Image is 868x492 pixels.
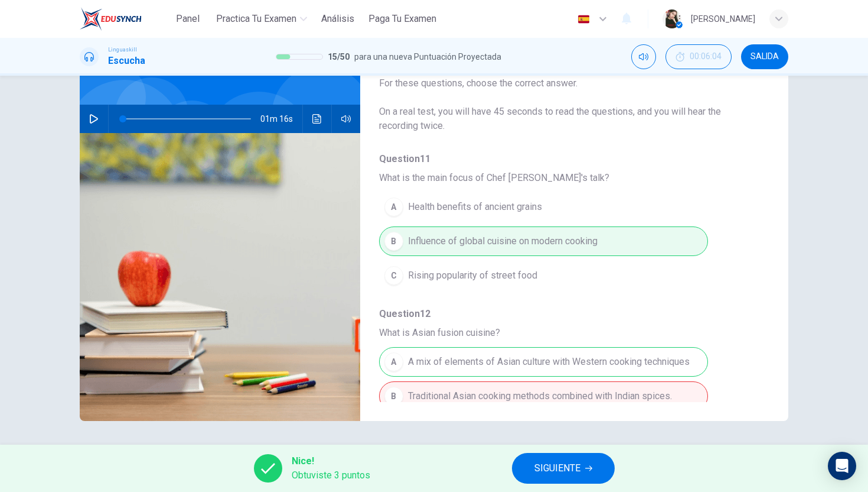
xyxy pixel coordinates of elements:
[216,12,296,26] span: Practica tu examen
[534,460,580,477] span: SIGUIENTE
[379,152,750,166] span: Question 11
[368,12,436,26] span: Paga Tu Examen
[292,454,370,468] span: Nice!
[512,453,615,484] button: SIGUIENTE
[260,105,302,133] span: 01m 16s
[663,9,681,28] img: Profile picture
[379,105,750,133] span: On a real test, you will have 45 seconds to read the questions, and you will hear the recording t...
[108,46,137,54] span: Linguaskill
[690,52,722,61] span: 00:06:04
[379,307,750,321] span: Question 12
[364,8,441,30] button: Paga Tu Examen
[828,452,856,480] div: Open Intercom Messenger
[316,8,359,30] button: Análisis
[321,12,354,26] span: Análisis
[80,7,169,31] a: EduSynch logo
[665,44,732,69] button: 00:06:04
[292,468,370,483] span: Obtuviste 3 puntos
[80,7,142,31] img: EduSynch logo
[379,171,750,185] span: What is the main focus of Chef [PERSON_NAME]'s talk?
[354,50,501,64] span: para una nueva Puntuación Proyectada
[379,76,750,90] span: For these questions, choose the correct answer.
[741,44,788,69] button: SALIDA
[211,8,312,30] button: Practica tu examen
[750,52,779,61] span: SALIDA
[631,44,656,69] div: Silenciar
[379,326,750,340] span: What is Asian fusion cuisine?
[80,133,360,421] img: Listen to Chef Charlie discussing the influence of global cuisine.
[328,50,350,64] span: 15 / 50
[691,12,755,26] div: [PERSON_NAME]
[308,105,327,133] button: Haz clic para ver la transcripción del audio
[176,12,200,26] span: Panel
[576,15,591,24] img: es
[108,54,145,68] h1: Escucha
[169,8,207,30] button: Panel
[665,44,732,69] div: Ocultar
